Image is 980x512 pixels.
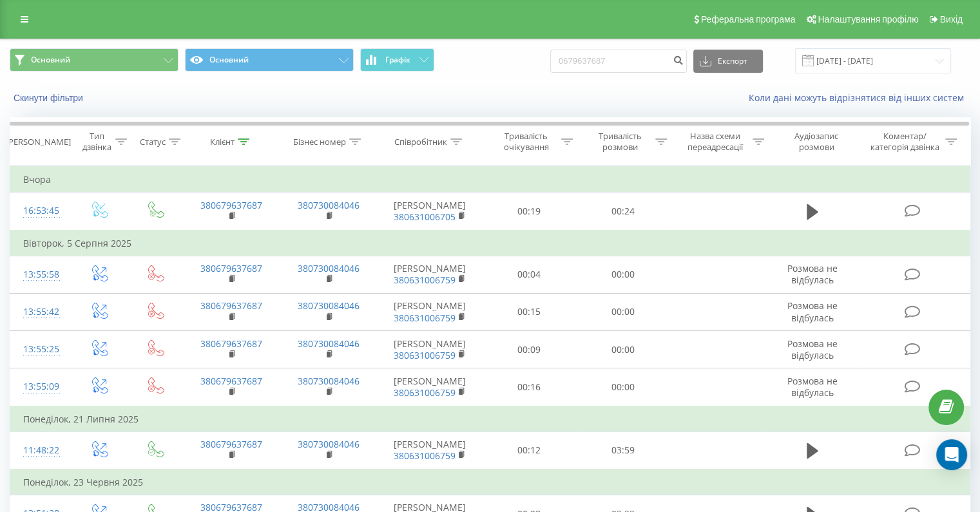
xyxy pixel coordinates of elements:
span: Основний [31,55,70,65]
td: 00:19 [483,193,576,231]
td: 00:12 [483,431,576,469]
a: 380730084046 [298,262,360,274]
div: Статус [140,137,166,147]
a: 380631006759 [394,450,456,462]
td: Понеділок, 23 Червня 2025 [10,469,970,495]
div: Аудіозапис розмови [779,131,854,153]
div: 13:55:58 [23,262,57,287]
td: Вівторок, 5 Серпня 2025 [10,231,970,256]
span: Розмова не відбулась [787,375,838,399]
td: 00:00 [576,368,669,406]
span: Реферальна програма [701,14,796,24]
td: Вчора [10,167,970,193]
a: 380730084046 [298,375,360,387]
button: Основний [10,48,178,71]
div: Коментар/категорія дзвінка [867,131,942,153]
td: [PERSON_NAME] [378,331,483,368]
a: 380631006759 [394,274,456,286]
a: 380730084046 [298,337,360,350]
a: 380631006705 [394,211,456,223]
div: 11:48:22 [23,438,57,463]
button: Графік [360,48,434,71]
div: 13:55:09 [23,374,57,399]
td: [PERSON_NAME] [378,293,483,330]
td: 03:59 [576,431,669,469]
td: 00:04 [483,256,576,293]
div: Співробітник [394,137,447,147]
a: 380679637687 [200,438,262,450]
span: Розмова не відбулась [787,337,838,361]
div: Тривалість розмови [588,131,652,153]
span: Графік [385,55,410,64]
td: 00:09 [483,331,576,368]
td: [PERSON_NAME] [378,431,483,469]
button: Експорт [693,50,763,73]
span: Розмова не відбулась [787,299,838,323]
button: Скинути фільтри [10,92,90,104]
a: 380730084046 [298,299,360,312]
td: [PERSON_NAME] [378,193,483,231]
a: 380679637687 [200,375,262,387]
a: 380679637687 [200,299,262,312]
td: 00:24 [576,193,669,231]
a: 380679637687 [200,337,262,350]
div: Бізнес номер [293,137,346,147]
a: 380730084046 [298,199,360,211]
td: 00:15 [483,293,576,330]
a: 380631006759 [394,349,456,361]
td: 00:16 [483,368,576,406]
a: Коли дані можуть відрізнятися вiд інших систем [749,91,970,104]
span: Вихід [940,14,963,24]
td: 00:00 [576,256,669,293]
a: 380631006759 [394,312,456,324]
a: 380730084046 [298,438,360,450]
td: Понеділок, 21 Липня 2025 [10,406,970,432]
div: 13:55:42 [23,299,57,325]
div: 13:55:25 [23,337,57,362]
span: Розмова не відбулась [787,262,838,286]
a: 380679637687 [200,262,262,274]
span: Налаштування профілю [818,14,918,24]
div: Клієнт [210,137,235,147]
div: 16:53:45 [23,198,57,223]
td: 00:00 [576,293,669,330]
div: Тривалість очікування [494,131,559,153]
td: [PERSON_NAME] [378,256,483,293]
div: [PERSON_NAME] [6,137,71,147]
td: 00:00 [576,331,669,368]
input: Пошук за номером [550,50,687,73]
a: 380679637687 [200,199,262,211]
a: 380631006759 [394,386,456,399]
div: Назва схеми переадресації [682,131,749,153]
div: Тип дзвінка [81,131,111,153]
td: [PERSON_NAME] [378,368,483,406]
button: Основний [185,48,354,71]
div: Open Intercom Messenger [936,439,967,470]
